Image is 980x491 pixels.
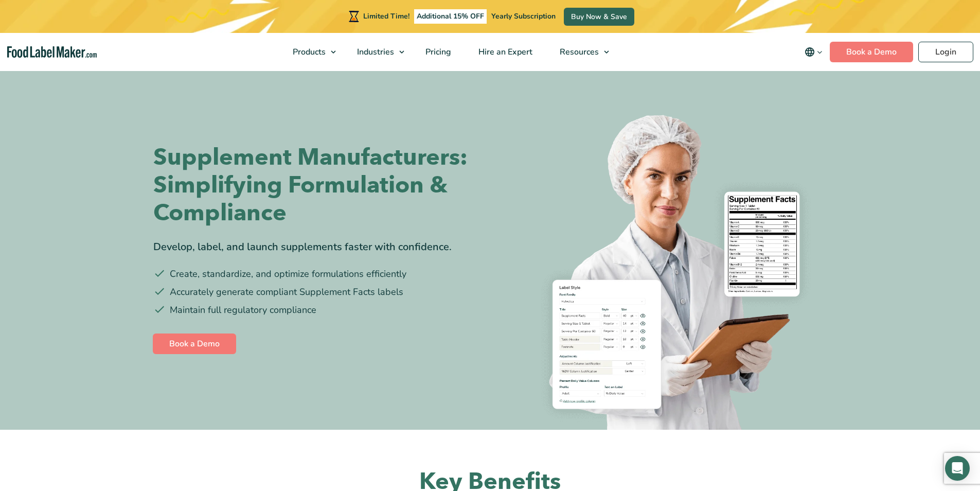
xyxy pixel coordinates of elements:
[475,46,533,58] span: Hire an Expert
[465,33,544,71] a: Hire an Expert
[153,285,483,299] li: Accurately generate compliant Supplement Facts labels
[557,46,600,58] span: Resources
[153,144,483,227] h1: Supplement Manufacturers: Simplifying Formulation & Compliance
[153,239,483,255] div: Develop, label, and launch supplements faster with confidence.
[354,46,395,58] span: Industries
[830,42,913,62] a: Book a Demo
[945,456,970,481] div: Open Intercom Messenger
[363,11,409,21] span: Limited Time!
[412,33,462,71] a: Pricing
[546,33,614,71] a: Resources
[153,334,236,354] a: Book a Demo
[344,33,409,71] a: Industries
[290,46,327,58] span: Products
[153,267,483,281] li: Create, standardize, and optimize formulations efficiently
[564,8,634,26] a: Buy Now & Save
[491,11,556,21] span: Yearly Subscription
[153,303,483,317] li: Maintain full regulatory compliance
[414,9,487,24] span: Additional 15% OFF
[279,33,341,71] a: Products
[422,46,452,58] span: Pricing
[918,42,973,62] a: Login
